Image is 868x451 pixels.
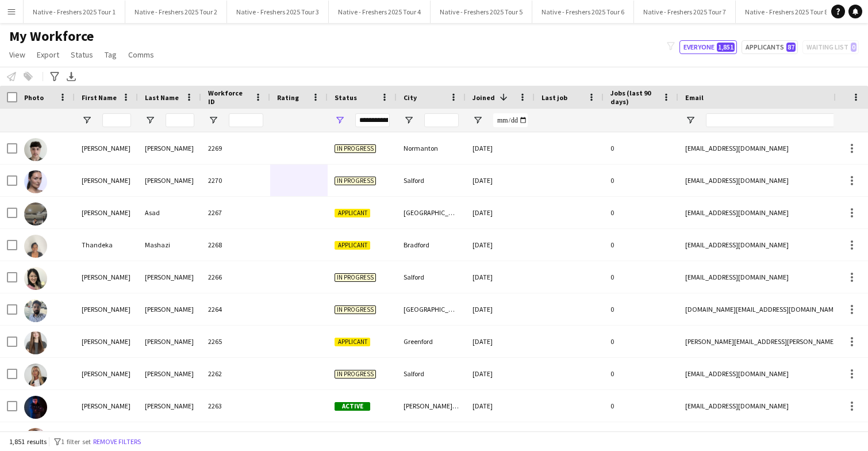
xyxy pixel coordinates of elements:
[335,144,376,153] span: In progress
[82,115,92,125] button: Open Filter Menu
[138,293,201,325] div: [PERSON_NAME]
[138,358,201,389] div: [PERSON_NAME]
[466,261,535,293] div: [DATE]
[138,261,201,293] div: [PERSON_NAME]
[335,241,370,250] span: Applicant
[145,115,155,125] button: Open Filter Menu
[75,165,138,196] div: [PERSON_NAME]
[75,326,138,357] div: [PERSON_NAME]
[786,43,796,52] span: 87
[335,338,370,346] span: Applicant
[397,165,466,196] div: Salford
[541,93,567,102] span: Last job
[466,132,535,164] div: [DATE]
[75,261,138,293] div: [PERSON_NAME]
[82,93,117,102] span: First Name
[138,390,201,422] div: [PERSON_NAME]
[604,293,678,325] div: 0
[685,115,696,125] button: Open Filter Menu
[335,115,345,125] button: Open Filter Menu
[335,370,376,379] span: In progress
[24,267,47,290] img: Phoebe Ng
[466,326,535,357] div: [DATE]
[75,390,138,422] div: [PERSON_NAME]
[717,43,735,52] span: 1,851
[24,138,47,161] img: Alex Davies
[24,235,47,258] img: Thandeka Mashazi
[91,435,143,448] button: Remove filters
[335,93,357,102] span: Status
[335,177,376,185] span: In progress
[24,202,47,225] img: Muhammad Ahmad Asad
[166,113,194,127] input: Last Name Filter Input
[604,390,678,422] div: 0
[404,115,414,125] button: Open Filter Menu
[75,197,138,228] div: [PERSON_NAME]
[397,261,466,293] div: Salford
[604,326,678,357] div: 0
[604,358,678,389] div: 0
[124,47,159,62] a: Comms
[335,402,370,411] span: Active
[208,89,249,106] span: Workforce ID
[227,1,329,23] button: Native - Freshers 2025 Tour 3
[64,70,78,83] app-action-btn: Export XLSX
[201,165,270,196] div: 2270
[66,47,98,62] a: Status
[604,165,678,196] div: 0
[277,93,299,102] span: Rating
[201,132,270,164] div: 2269
[201,293,270,325] div: 2264
[329,1,431,23] button: Native - Freshers 2025 Tour 4
[424,113,459,127] input: City Filter Input
[102,113,131,127] input: First Name Filter Input
[532,1,634,23] button: Native - Freshers 2025 Tour 6
[466,390,535,422] div: [DATE]
[24,299,47,322] img: Mohammad Abdullah Sajid
[201,358,270,389] div: 2262
[201,326,270,357] div: 2265
[397,358,466,389] div: Salford
[604,197,678,228] div: 0
[100,47,121,62] a: Tag
[335,305,376,314] span: In progress
[201,229,270,261] div: 2268
[138,165,201,196] div: [PERSON_NAME]
[610,89,658,106] span: Jobs (last 90 days)
[404,93,417,102] span: City
[32,47,64,62] a: Export
[125,1,227,23] button: Native - Freshers 2025 Tour 2
[138,326,201,357] div: [PERSON_NAME]
[145,93,179,102] span: Last Name
[685,93,704,102] span: Email
[397,197,466,228] div: [GEOGRAPHIC_DATA]
[397,293,466,325] div: [GEOGRAPHIC_DATA]
[679,40,737,54] button: Everyone1,851
[736,1,838,23] button: Native - Freshers 2025 Tour 8
[138,197,201,228] div: Asad
[397,390,466,422] div: [PERSON_NAME] Coldfield
[75,293,138,325] div: [PERSON_NAME]
[208,115,218,125] button: Open Filter Menu
[71,49,93,60] span: Status
[335,209,370,217] span: Applicant
[9,28,94,45] span: My Workforce
[604,229,678,261] div: 0
[24,1,125,23] button: Native - Freshers 2025 Tour 1
[128,49,154,60] span: Comms
[201,197,270,228] div: 2267
[466,229,535,261] div: [DATE]
[138,132,201,164] div: [PERSON_NAME]
[75,358,138,389] div: [PERSON_NAME]
[742,40,798,54] button: Applicants87
[61,437,91,446] span: 1 filter set
[9,49,25,60] span: View
[466,165,535,196] div: [DATE]
[75,229,138,261] div: Thandeka
[24,93,44,102] span: Photo
[473,115,483,125] button: Open Filter Menu
[105,49,117,60] span: Tag
[24,364,47,387] img: Jenna Skillen
[431,1,532,23] button: Native - Freshers 2025 Tour 5
[397,326,466,357] div: Greenford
